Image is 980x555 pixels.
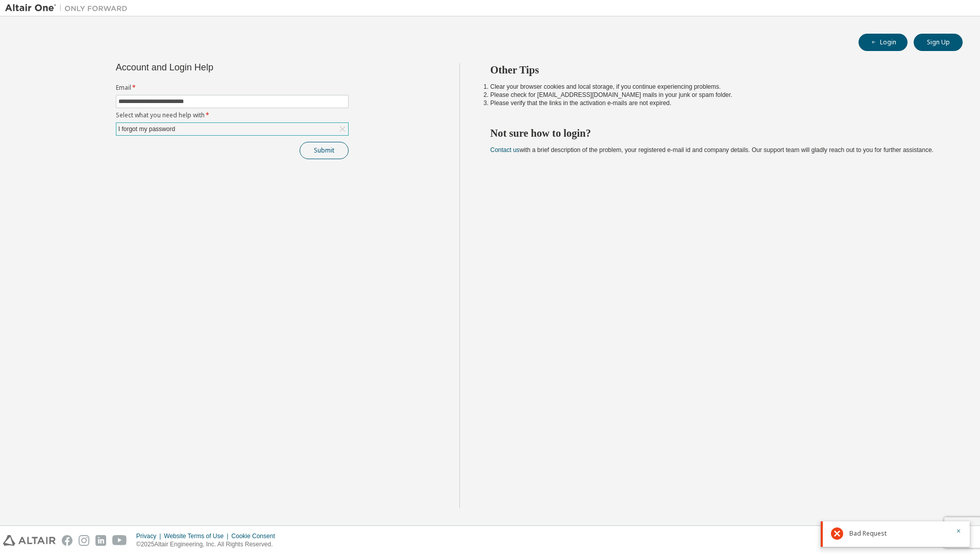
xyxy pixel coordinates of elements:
div: I forgot my password [116,123,348,135]
img: youtube.svg [112,535,127,546]
span: Bad Request [849,529,887,538]
button: Submit [300,142,349,159]
img: Altair One [5,3,133,13]
span: with a brief description of the problem, your registered e-mail id and company details. Our suppo... [491,146,934,154]
div: Account and Login Help [116,63,302,71]
img: linkedin.svg [95,535,106,546]
img: facebook.svg [62,535,72,546]
h2: Not sure how to login? [491,127,945,140]
div: I forgot my password [117,123,177,135]
li: Please check for [EMAIL_ADDRESS][DOMAIN_NAME] mails in your junk or spam folder. [491,91,945,99]
h2: Other Tips [491,63,945,77]
label: Email [116,84,349,92]
a: Contact us [491,146,520,154]
li: Please verify that the links in the activation e-mails are not expired. [491,99,945,107]
button: Sign Up [914,34,963,51]
div: Privacy [136,532,164,540]
img: instagram.svg [79,535,89,546]
img: altair_logo.svg [3,535,56,546]
li: Clear your browser cookies and local storage, if you continue experiencing problems. [491,83,945,91]
div: Website Terms of Use [164,532,231,540]
label: Select what you need help with [116,111,349,119]
p: © 2025 Altair Engineering, Inc. All Rights Reserved. [136,540,281,549]
button: Login [859,34,908,51]
div: Cookie Consent [231,532,281,540]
